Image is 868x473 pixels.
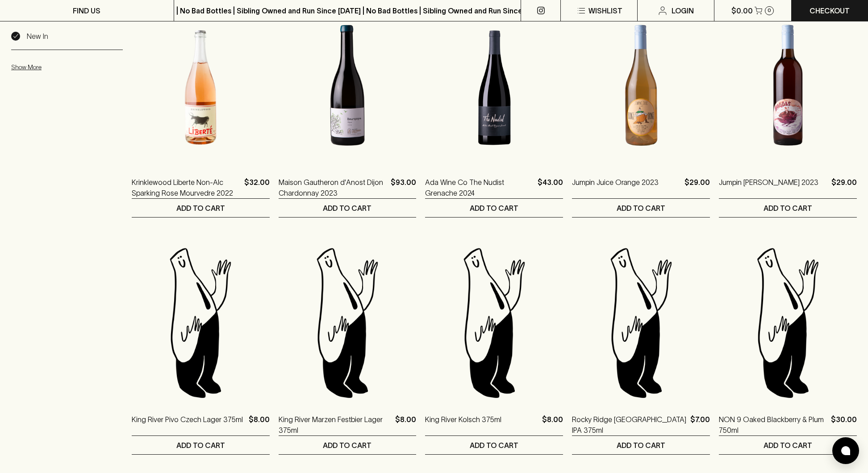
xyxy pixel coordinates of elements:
[132,436,270,454] button: ADD TO CART
[279,177,388,198] a: Maison Gautheron d'Anost Dijon Chardonnay 2023
[279,199,417,217] button: ADD TO CART
[425,7,563,163] img: Ada Wine Co The Nudist Grenache 2024
[132,244,270,401] img: Blackhearts & Sparrows Man
[425,436,563,454] button: ADD TO CART
[719,436,857,454] button: ADD TO CART
[841,446,850,455] img: bubble-icon
[764,203,812,213] p: ADD TO CART
[764,440,812,451] p: ADD TO CART
[395,414,416,435] p: $8.00
[425,414,501,435] a: King River Kolsch 375ml
[617,203,665,213] p: ADD TO CART
[572,177,659,198] a: Jumpin Juice Orange 2023
[279,244,417,401] img: Blackhearts & Sparrows Man
[572,7,710,163] img: Jumpin Juice Orange 2023
[542,414,563,435] p: $8.00
[132,7,270,163] img: Krinklewood Liberte Non-Alc Sparking Rose Mourvedre 2022
[810,5,850,16] p: Checkout
[470,203,518,213] p: ADD TO CART
[323,203,371,213] p: ADD TO CART
[27,31,48,42] p: New In
[73,5,100,16] p: FIND US
[731,5,753,16] p: $0.00
[176,203,225,213] p: ADD TO CART
[572,414,687,435] a: Rocky Ridge [GEOGRAPHIC_DATA] IPA 375ml
[132,177,241,198] a: Krinklewood Liberte Non-Alc Sparking Rose Mourvedre 2022
[572,436,710,454] button: ADD TO CART
[279,7,417,163] img: Maison Gautheron d'Anost Dijon Chardonnay 2023
[249,414,270,435] p: $8.00
[425,199,563,217] button: ADD TO CART
[617,440,665,451] p: ADD TO CART
[323,440,371,451] p: ADD TO CART
[279,414,392,435] a: King River Marzen Festbier Lager 375ml
[538,177,563,198] p: $43.00
[719,414,827,435] a: NON 9 Oaked Blackberry & Plum 750ml
[425,244,563,401] img: Blackhearts & Sparrows Man
[132,199,270,217] button: ADD TO CART
[768,8,771,13] p: 0
[831,414,857,435] p: $30.00
[391,177,416,198] p: $93.00
[572,244,710,401] img: Blackhearts & Sparrows Man
[425,177,534,198] a: Ada Wine Co The Nudist Grenache 2024
[719,199,857,217] button: ADD TO CART
[690,414,710,435] p: $7.00
[672,5,694,16] p: Login
[719,7,857,163] img: Jumpin Juice Haggis 2023
[831,177,857,198] p: $29.00
[719,244,857,401] img: Blackhearts & Sparrows Man
[176,440,225,451] p: ADD TO CART
[572,199,710,217] button: ADD TO CART
[244,177,270,198] p: $32.00
[588,5,622,16] p: Wishlist
[279,436,417,454] button: ADD TO CART
[11,58,128,76] button: Show More
[470,440,518,451] p: ADD TO CART
[719,177,818,198] a: Jumpin [PERSON_NAME] 2023
[684,177,710,198] p: $29.00
[132,414,243,435] a: King River Pivo Czech Lager 375ml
